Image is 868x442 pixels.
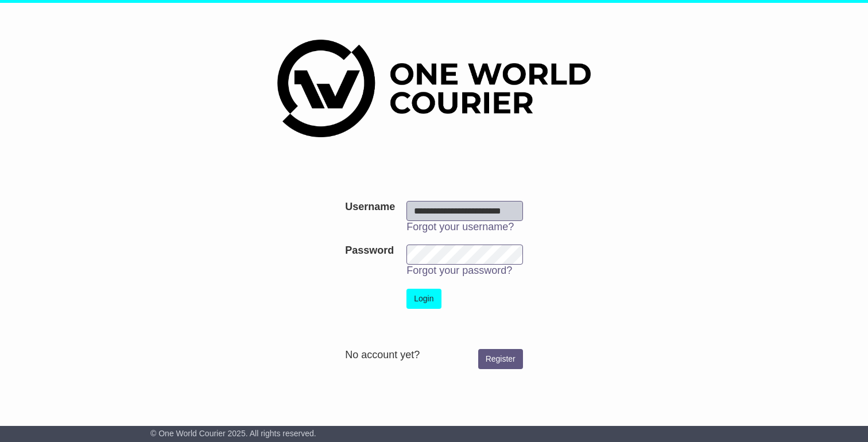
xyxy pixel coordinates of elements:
label: Username [345,201,395,214]
a: Forgot your username? [406,221,514,232]
span: © One World Courier 2025. All rights reserved. [150,429,316,438]
img: One World [277,40,591,137]
label: Password [345,245,394,257]
a: Forgot your password? [406,265,512,276]
a: Register [478,349,523,369]
button: Login [406,289,441,309]
div: No account yet? [345,349,523,362]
